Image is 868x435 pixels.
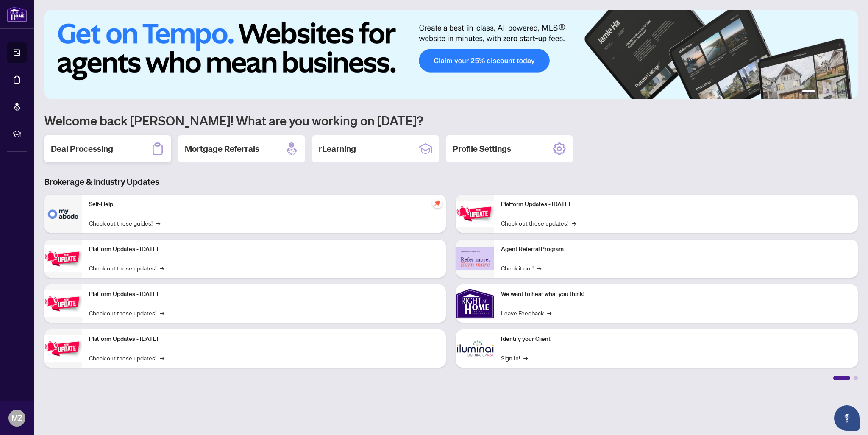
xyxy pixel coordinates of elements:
h3: Brokerage & Industry Updates [44,176,858,188]
p: Platform Updates - [DATE] [89,335,439,344]
button: 2 [819,90,822,94]
span: MZ [11,412,22,424]
img: Self-Help [44,195,82,233]
button: 4 [832,90,836,94]
img: Platform Updates - July 21, 2025 [44,290,82,317]
a: Check out these updates!→ [89,263,164,273]
p: Platform Updates - [DATE] [89,290,439,299]
button: 1 [802,90,815,94]
p: Identify your Client [501,335,851,344]
img: Identify your Client [456,329,494,368]
a: Leave Feedback→ [501,308,551,318]
button: 3 [826,90,829,94]
img: Platform Updates - July 8, 2025 [44,335,82,362]
span: → [523,353,528,362]
p: Platform Updates - [DATE] [89,245,439,254]
span: → [537,263,541,273]
button: 5 [839,90,843,94]
p: Platform Updates - [DATE] [501,200,851,209]
img: Slide 0 [44,10,858,99]
span: pushpin [432,198,442,208]
img: logo [7,6,27,22]
span: → [572,218,576,228]
p: Agent Referral Program [501,245,851,254]
a: Sign In!→ [501,353,528,362]
a: Check out these updates!→ [501,218,576,228]
button: 6 [846,90,849,94]
h1: Welcome back [PERSON_NAME]! What are you working on [DATE]? [44,112,858,128]
img: We want to hear what you think! [456,284,494,323]
img: Platform Updates - September 16, 2025 [44,245,82,272]
img: Platform Updates - June 23, 2025 [456,201,494,227]
img: Agent Referral Program [456,247,494,270]
h2: rLearning [319,143,356,155]
a: Check out these updates!→ [89,353,164,362]
span: → [160,263,164,273]
span: → [160,308,164,318]
a: Check it out!→ [501,263,541,273]
h2: Mortgage Referrals [185,143,259,155]
span: → [156,218,160,228]
span: → [547,308,551,318]
button: Open asap [834,405,860,431]
a: Check out these updates!→ [89,308,164,318]
h2: Profile Settings [453,143,511,155]
span: → [160,353,164,362]
p: Self-Help [89,200,439,209]
p: We want to hear what you think! [501,290,851,299]
h2: Deal Processing [51,143,113,155]
a: Check out these guides!→ [89,218,160,228]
